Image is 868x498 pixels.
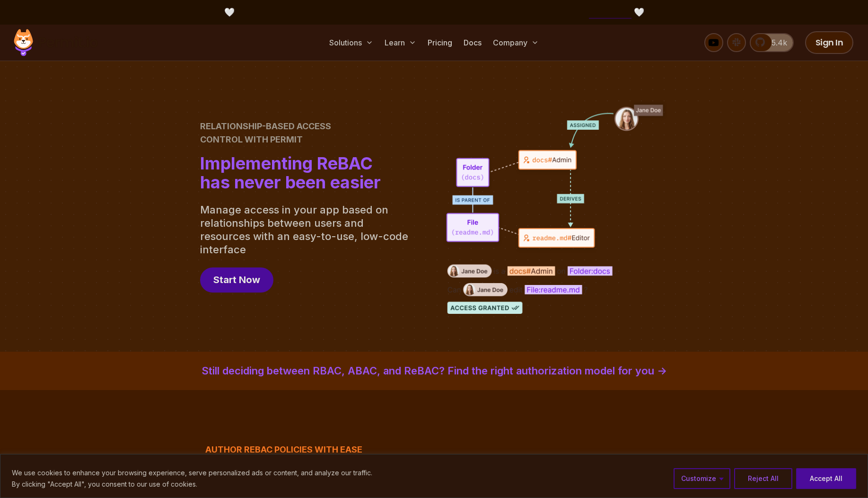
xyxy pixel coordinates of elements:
p: By clicking "Accept All", you consent to our use of cookies. [12,479,372,490]
a: Still deciding between RBAC, ABAC, and ReBAC? Find the right authorization model for you -> [23,363,845,379]
h2: Control with Permit [200,120,381,146]
button: Customize [674,468,730,489]
span: [DOMAIN_NAME] - Permit's New Platform for Enterprise-Grade AI Agent Security | [237,6,631,18]
a: Pricing [424,33,456,52]
a: Docs [460,33,485,52]
span: Relationship-Based Access [200,120,381,133]
button: Reject All [734,468,792,489]
span: Start Now [213,273,260,286]
a: Sign In [805,31,854,54]
h3: Author ReBAC policies with ease [205,443,412,456]
img: Permit logo [9,27,102,59]
h1: has never been easier [200,154,381,192]
div: 🤍 🤍 [23,6,845,19]
button: Accept All [796,468,856,489]
a: Try it here [589,6,631,18]
span: Implementing ReBAC [200,154,381,173]
p: We use cookies to enhance your browsing experience, serve personalized ads or content, and analyz... [12,467,372,479]
button: Learn [381,33,420,52]
p: Manage access in your app based on relationships between users and resources with an easy-to-use,... [200,203,416,256]
button: Solutions [325,33,377,52]
a: Start Now [200,267,273,293]
button: Company [489,33,543,52]
a: 5.4k [750,33,794,52]
span: 5.4k [766,37,787,48]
